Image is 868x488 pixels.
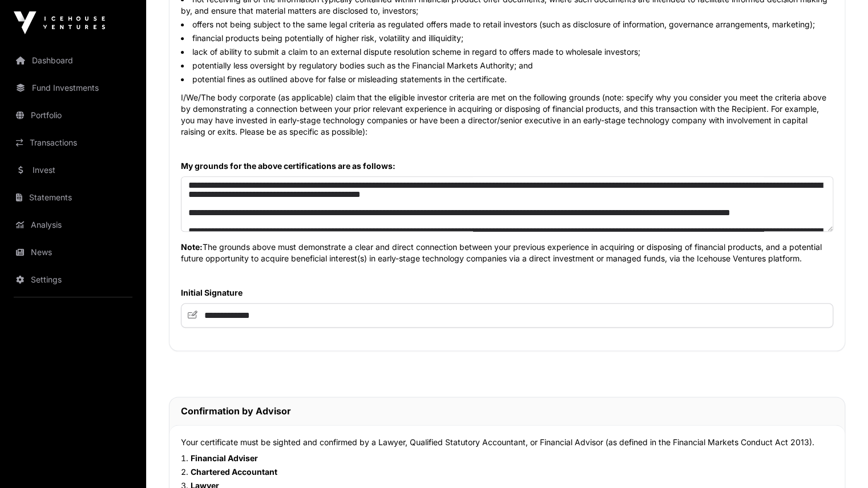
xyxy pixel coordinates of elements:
a: Settings [9,267,137,292]
strong: Note: [181,242,203,252]
li: offers not being subject to the same legal criteria as regulated offers made to retail investors ... [181,19,833,30]
a: Statements [9,185,137,210]
a: Dashboard [9,48,137,73]
label: My grounds for the above certifications are as follows: [181,160,833,172]
label: Initial Signature [181,287,833,299]
p: The grounds above must demonstrate a clear and direct connection between your previous experience... [181,235,833,264]
li: potential fines as outlined above for false or misleading statements in the certificate. [181,74,833,85]
li: potentially less oversight by regulatory bodies such as the Financial Markets Authority; and [181,60,833,71]
iframe: Chat Widget [811,433,868,488]
a: Fund Investments [9,75,137,100]
a: Transactions [9,130,137,155]
img: Icehouse Ventures Logo [14,11,105,34]
a: Invest [9,158,137,183]
li: financial products being potentially of higher risk, volatility and illiquidity; [181,33,833,44]
strong: Financial Adviser [191,453,258,463]
a: Portfolio [9,103,137,128]
a: News [9,240,137,265]
p: I/We/The body corporate (as applicable) claim that the eligible investor criteria are met on the ... [181,92,833,138]
strong: Chartered Accountant [191,467,277,477]
li: lack of ability to submit a claim to an external dispute resolution scheme in regard to offers ma... [181,46,833,58]
a: Analysis [9,212,137,237]
p: Your certificate must be sighted and confirmed by a Lawyer, Qualified Statutory Accountant, or Fi... [181,437,833,448]
h2: Confirmation by Advisor [181,404,833,418]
